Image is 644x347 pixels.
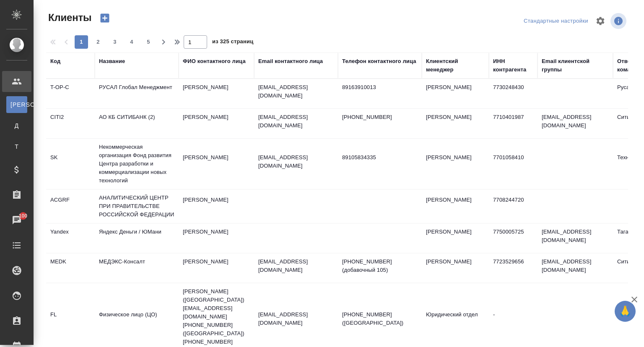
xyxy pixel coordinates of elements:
div: Название [99,57,125,66]
td: [PERSON_NAME] [179,192,254,221]
td: [EMAIL_ADDRESS][DOMAIN_NAME] [538,109,613,138]
p: [EMAIL_ADDRESS][DOMAIN_NAME] [258,153,334,170]
td: MEDK [46,253,95,283]
td: FL [46,306,95,336]
span: 3 [108,38,122,46]
td: Яндекс Деньги / ЮМани [95,223,179,253]
span: 2 [91,38,105,46]
td: [PERSON_NAME] [422,223,489,253]
p: [EMAIL_ADDRESS][DOMAIN_NAME] [258,83,334,100]
td: Yandex [46,223,95,253]
td: [PERSON_NAME] [179,109,254,138]
td: SK [46,149,95,179]
td: Юридический отдел [422,306,489,336]
span: Д [10,121,23,130]
p: [EMAIL_ADDRESS][DOMAIN_NAME] [258,310,334,327]
td: [PERSON_NAME] [422,192,489,221]
td: [PERSON_NAME] [179,253,254,283]
button: 3 [108,35,122,49]
td: [EMAIL_ADDRESS][DOMAIN_NAME] [538,223,613,253]
p: [PHONE_NUMBER] (добавочный 105) [342,258,418,274]
div: ФИО контактного лица [183,57,246,66]
p: [PHONE_NUMBER] ([GEOGRAPHIC_DATA]) [342,310,418,327]
span: 5 [142,38,155,46]
span: 100 [14,212,33,220]
td: 7750005725 [489,223,538,253]
td: 7723529656 [489,253,538,283]
td: АО КБ СИТИБАНК (2) [95,109,179,138]
td: Физическое лицо (ЦО) [95,306,179,336]
p: 89105834335 [342,153,418,162]
span: 4 [125,38,138,46]
div: Телефон контактного лица [342,57,416,66]
p: [EMAIL_ADDRESS][DOMAIN_NAME] [258,258,334,274]
td: 7730248430 [489,79,538,108]
td: [PERSON_NAME] [422,149,489,179]
td: МЕДЭКС-Консалт [95,253,179,283]
td: 7708244720 [489,192,538,221]
button: 4 [125,35,138,49]
td: 7710401987 [489,109,538,138]
p: [EMAIL_ADDRESS][DOMAIN_NAME] [258,113,334,130]
div: Код [50,57,60,66]
a: 100 [2,210,31,231]
p: [PHONE_NUMBER] [342,113,418,121]
button: 5 [142,35,155,49]
td: [PERSON_NAME] [422,79,489,108]
td: [PERSON_NAME] [422,253,489,283]
div: Email контактного лица [258,57,323,66]
td: CITI2 [46,109,95,138]
span: Настроить таблицу [590,11,610,31]
td: [PERSON_NAME] [179,79,254,108]
span: Т [10,142,23,151]
div: ИНН контрагента [493,57,533,74]
td: РУСАЛ Глобал Менеджмент [95,79,179,108]
button: 2 [91,35,105,49]
a: [PERSON_NAME] [6,96,27,113]
span: [PERSON_NAME] [10,100,23,109]
td: [PERSON_NAME] [179,149,254,179]
td: - [489,306,538,336]
span: 🙏 [618,302,632,320]
p: 89163910013 [342,83,418,92]
div: Клиентский менеджер [426,57,485,74]
td: [EMAIL_ADDRESS][DOMAIN_NAME] [538,253,613,283]
div: split button [522,15,590,28]
td: Некоммерческая организация Фонд развития Центра разработки и коммерциализации новых технологий [95,139,179,189]
a: Т [6,138,27,155]
td: АНАЛИТИЧЕСКИЙ ЦЕНТР ПРИ ПРАВИТЕЛЬСТВЕ РОССИЙСКОЙ ФЕДЕРАЦИИ [95,189,179,223]
div: Email клиентской группы [542,57,609,74]
td: T-OP-C [46,79,95,108]
span: Посмотреть информацию [610,13,628,29]
td: [PERSON_NAME] [179,223,254,253]
span: из 325 страниц [212,37,253,49]
span: Клиенты [46,11,91,24]
td: 7701058410 [489,149,538,179]
button: 🙏 [615,301,636,322]
td: [PERSON_NAME] [422,109,489,138]
a: Д [6,117,27,134]
button: Создать [95,11,115,25]
td: ACGRF [46,192,95,221]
